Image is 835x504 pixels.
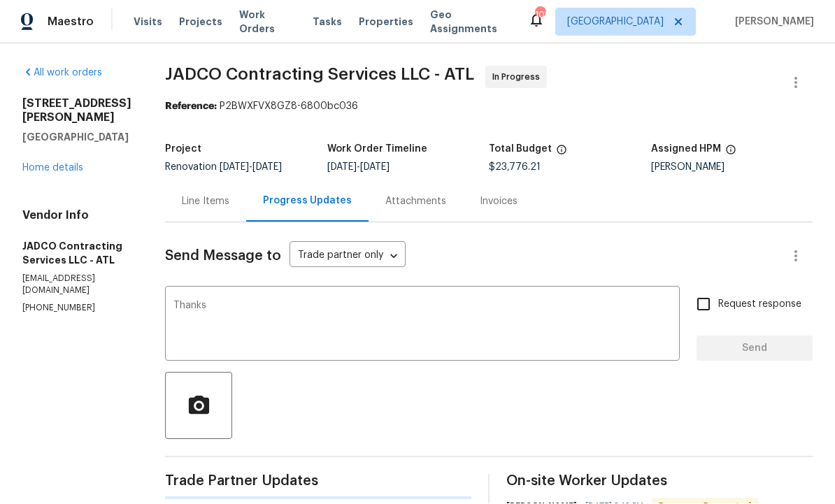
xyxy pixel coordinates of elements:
[165,250,281,264] span: Send Message to
[179,15,222,29] span: Projects
[385,195,446,209] div: Attachments
[134,15,162,29] span: Visits
[22,131,131,145] h5: [GEOGRAPHIC_DATA]
[165,66,474,83] span: JADCO Contracting Services LLC - ATL
[22,273,131,297] p: [EMAIL_ADDRESS][DOMAIN_NAME]
[252,163,282,173] span: [DATE]
[430,8,511,36] span: Geo Assignments
[567,15,664,29] span: [GEOGRAPHIC_DATA]
[165,145,201,154] h5: Project
[173,301,671,350] textarea: Thanks
[22,69,102,78] a: All work orders
[290,245,406,268] div: Trade partner only
[165,100,813,114] div: P2BWXFVX8GZ8-6800bc036
[725,145,736,163] span: The hpm assigned to this work order.
[489,145,552,154] h5: Total Budget
[480,195,518,209] div: Invoices
[182,195,229,209] div: Line Items
[506,475,813,489] span: On-site Worker Updates
[220,163,282,173] span: -
[327,163,390,173] span: -
[651,163,813,173] div: [PERSON_NAME]
[313,17,342,27] span: Tasks
[263,194,352,208] div: Progress Updates
[492,71,545,85] span: In Progress
[489,163,541,173] span: $23,776.21
[48,15,94,29] span: Maestro
[535,8,545,22] div: 109
[22,209,131,223] h4: Vendor Info
[165,102,217,112] b: Reference:
[327,145,427,154] h5: Work Order Timeline
[360,163,390,173] span: [DATE]
[718,298,801,312] span: Request response
[22,303,131,315] p: [PHONE_NUMBER]
[327,163,357,173] span: [DATE]
[651,145,721,154] h5: Assigned HPM
[239,8,296,36] span: Work Orders
[220,163,249,173] span: [DATE]
[22,97,131,125] h2: [STREET_ADDRESS][PERSON_NAME]
[556,145,567,163] span: The total cost of line items that have been proposed by Opendoor. This sum includes line items th...
[729,15,814,29] span: [PERSON_NAME]
[165,475,471,489] span: Trade Partner Updates
[22,240,131,268] h5: JADCO Contracting Services LLC - ATL
[359,15,413,29] span: Properties
[165,163,282,173] span: Renovation
[22,164,83,173] a: Home details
